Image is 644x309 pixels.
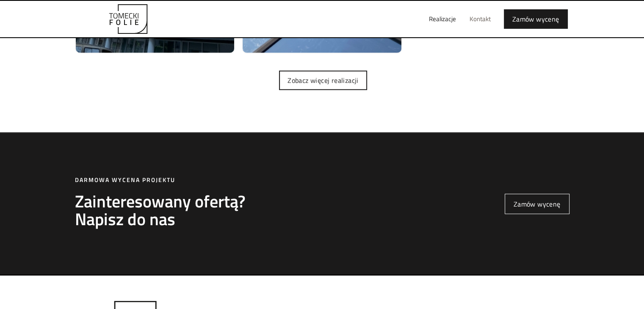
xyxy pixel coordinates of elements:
a: Zamów wycenę [504,9,568,29]
a: Realizacje [422,6,463,33]
h2: Zainteresowany ofertą? Napisz do nas [75,193,246,228]
div: Darmowa wycena projektu [75,176,246,184]
a: Zobacz więcej realizacji [279,71,367,90]
a: Zamów wycenę [505,194,569,214]
a: Kontakt [463,6,498,33]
